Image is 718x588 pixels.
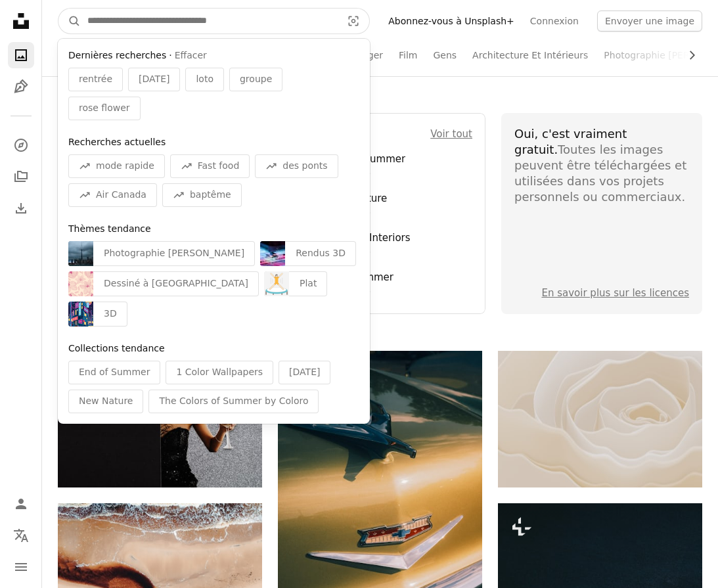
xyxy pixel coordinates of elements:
[240,73,272,86] span: groupe
[58,413,262,424] a: Femme en robe scintillante tenant une coupe de champagne
[514,127,627,156] span: Oui, c'est vraiment gratuit.
[285,241,356,266] div: Rendus 3D
[433,34,457,76] a: Gens
[278,498,482,510] a: Gros plan d’un capot de voiture ancienne avec des détails chromés.
[399,34,417,76] a: Film
[166,361,273,384] div: 1 Color Wallpapers
[522,11,587,32] a: Connexion
[8,132,34,158] a: Explorer
[198,160,240,173] span: Fast food
[514,126,689,205] div: Toutes les images peuvent être téléchargées et utilisées dans vos projets personnels ou commerciaux.
[148,390,319,413] div: The Colors of Summer by Coloro
[264,271,289,296] img: premium_vector-1719596801871-cd387a019847
[260,241,285,266] img: premium_photo-1754984826162-5de96e38a4e4
[8,164,34,190] a: Collections
[68,49,166,62] span: Dernières recherches
[279,361,330,384] div: [DATE]
[298,231,472,258] a: Modern Interiors55 images
[498,351,702,487] img: Gros plan d’une délicate rose de couleur crème
[93,271,259,296] div: Dessiné à [GEOGRAPHIC_DATA]
[380,11,522,32] a: Abonnez-vous à Unsplash+
[68,390,143,413] div: New Nature
[190,189,231,202] span: baptême
[58,8,370,34] form: Rechercher des visuels sur tout le site
[498,413,702,424] a: Gros plan d’une délicate rose de couleur crème
[298,152,472,179] a: End of Summer50 images
[8,195,34,221] a: Historique de téléchargement
[8,42,34,68] a: Photos
[680,42,702,68] button: faire défiler la liste vers la droite
[196,73,213,86] span: loto
[68,361,160,384] div: End of Summer
[472,34,588,76] a: Architecture Et Intérieurs
[541,287,689,299] a: En savoir plus sur les licences
[68,271,93,296] img: premium_vector-1689096811839-56e58bd0c120
[289,271,327,296] div: Plat
[93,302,127,327] div: 3D
[597,11,702,32] button: Envoyer une image
[282,160,327,173] span: des ponts
[8,522,34,549] button: Langue
[96,189,146,202] span: Air Canada
[8,74,34,100] a: Illustrations
[79,73,112,86] span: rentrée
[68,49,359,62] div: ·
[298,192,472,218] a: New Nature50 images
[58,9,81,34] button: Rechercher sur Unsplash
[68,343,165,353] span: Collections tendance
[139,73,169,86] span: [DATE]
[175,49,207,62] button: Effacer
[430,126,472,142] a: Voir tout
[96,160,154,173] span: mode rapide
[79,102,130,115] span: rose flower
[68,223,151,234] span: Thèmes tendance
[8,8,34,37] a: Accueil — Unsplash
[93,241,255,266] div: Photographie [PERSON_NAME]
[8,491,34,517] a: Connexion / S’inscrire
[338,9,369,34] button: Recherche de visuels
[68,137,166,147] span: Recherches actuelles
[8,554,34,580] button: Menu
[68,302,93,327] img: premium_vector-1739360193640-746e8cbc3d2a
[298,271,472,297] a: Soft Summer50 images
[68,241,93,266] img: photo-1756135154174-add625f8721a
